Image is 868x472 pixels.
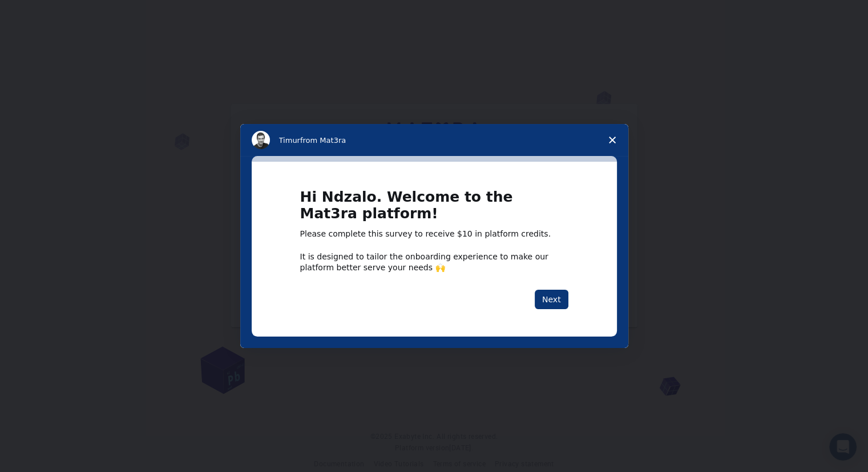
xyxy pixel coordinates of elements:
[300,251,568,272] div: It is designed to tailor the onboarding experience to make our platform better serve your needs 🙌
[252,131,270,149] img: Profile image for Timur
[23,8,64,18] span: Support
[596,124,628,156] span: Close survey
[300,136,346,145] span: from Mat3ra
[300,189,568,229] h1: Hi Ndzalo. Welcome to the Mat3ra platform!
[300,229,568,240] div: Please complete this survey to receive $10 in platform credits.
[279,136,300,145] span: Timur
[535,290,568,309] button: Next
